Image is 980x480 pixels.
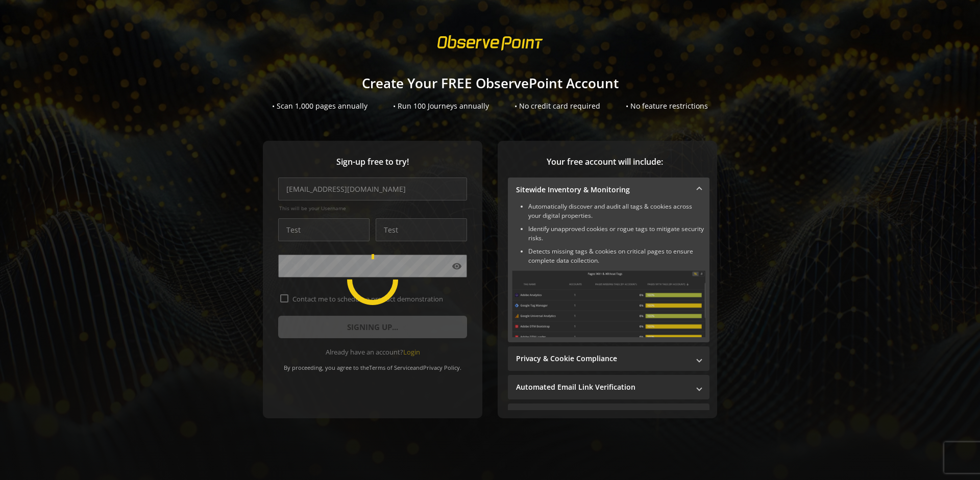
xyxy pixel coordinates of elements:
[393,101,489,111] div: • Run 100 Journeys annually
[508,156,702,168] span: Your free account will include:
[516,382,689,392] mat-panel-title: Automated Email Link Verification
[278,357,467,371] div: By proceeding, you agree to the and .
[272,101,367,111] div: • Scan 1,000 pages annually
[626,101,708,111] div: • No feature restrictions
[516,353,689,364] mat-panel-title: Privacy & Cookie Compliance
[528,202,705,220] li: Automatically discover and audit all tags & cookies across your digital properties.
[508,403,709,428] mat-expansion-panel-header: Performance Monitoring with Web Vitals
[516,185,689,195] mat-panel-title: Sitewide Inventory & Monitoring
[508,178,709,202] mat-expansion-panel-header: Sitewide Inventory & Monitoring
[423,364,460,371] a: Privacy Policy
[528,247,705,265] li: Detects missing tags & cookies on critical pages to ensure complete data collection.
[369,364,413,371] a: Terms of Service
[508,375,709,399] mat-expansion-panel-header: Automated Email Link Verification
[512,270,705,337] img: Sitewide Inventory & Monitoring
[508,202,709,342] div: Sitewide Inventory & Monitoring
[528,224,705,243] li: Identify unapproved cookies or rogue tags to mitigate security risks.
[278,156,467,168] span: Sign-up free to try!
[514,101,600,111] div: • No credit card required
[508,346,709,371] mat-expansion-panel-header: Privacy & Cookie Compliance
